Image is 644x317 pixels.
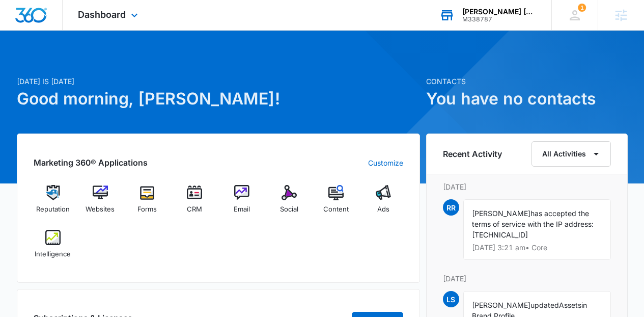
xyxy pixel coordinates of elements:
span: has accepted the terms of service with the IP address: [472,209,594,228]
h6: Recent Activity [443,148,502,160]
span: LS [443,291,459,307]
a: Forms [128,185,167,222]
button: All Activities [531,141,611,167]
span: [PERSON_NAME] [472,301,530,309]
div: notifications count [578,4,586,12]
a: Intelligence [34,230,73,267]
span: Intelligence [35,249,71,259]
span: Websites [86,204,115,215]
a: CRM [175,185,214,222]
span: Forms [137,204,157,215]
a: Email [222,185,262,222]
a: Social [269,185,309,222]
p: [DATE] 3:21 am • Core [472,244,602,251]
span: Social [280,204,298,215]
span: Assets [559,301,581,309]
span: 1 [578,4,586,12]
span: Content [323,204,349,215]
span: Email [234,204,250,215]
h1: Good morning, [PERSON_NAME]! [17,87,420,111]
a: Websites [80,185,120,222]
p: [DATE] is [DATE] [17,76,420,87]
span: [PERSON_NAME] [472,209,530,218]
span: updated [530,301,559,309]
span: Ads [377,204,389,215]
span: Dashboard [78,9,126,20]
span: [TECHNICAL_ID] [472,230,528,239]
a: Customize [368,157,403,168]
div: account name [462,8,537,16]
span: CRM [187,204,202,215]
p: [DATE] [443,273,611,284]
a: Reputation [34,185,73,222]
p: Contacts [426,76,628,87]
h2: Marketing 360® Applications [34,156,148,169]
h1: You have no contacts [426,87,628,111]
span: RR [443,199,459,216]
p: [DATE] [443,181,611,192]
div: account id [462,16,537,23]
span: Reputation [36,204,70,215]
a: Content [317,185,356,222]
a: Ads [364,185,403,222]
